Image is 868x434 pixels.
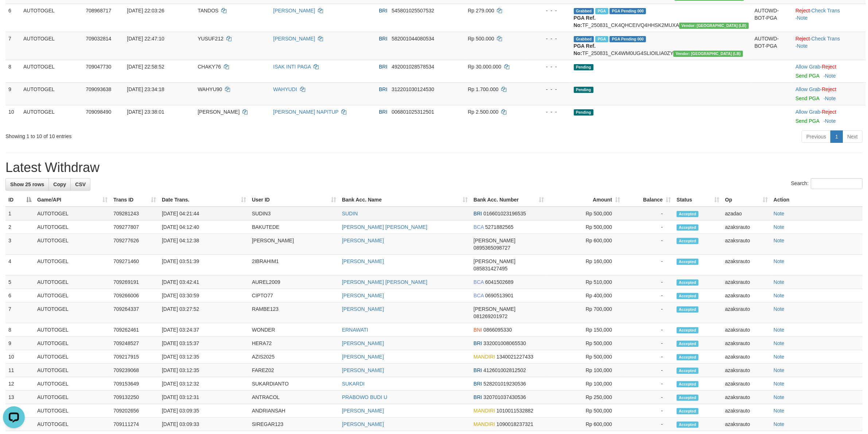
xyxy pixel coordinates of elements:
span: Copy 085831427495 to clipboard [474,266,507,271]
td: azaksrauto [722,255,771,275]
td: 709264337 [110,302,159,323]
span: Copy 492001028578534 to clipboard [392,64,434,70]
a: PRABOWO BUDI U [342,394,387,400]
td: AUTOTOGEL [34,289,110,302]
span: Accepted [677,341,698,347]
td: AUTOTOGEL [34,364,110,377]
a: Note [797,43,808,49]
td: 10 [5,105,20,128]
a: [PERSON_NAME] [342,367,384,373]
td: - [623,377,674,391]
span: Pending [574,87,593,93]
span: 709098490 [86,109,111,115]
td: AUTOTOGEL [34,234,110,255]
td: [DATE] 03:42:41 [159,275,249,289]
td: - [623,234,674,255]
a: Allow Grab [795,64,820,70]
td: azaksrauto [722,234,771,255]
td: 709262461 [110,323,159,337]
a: SUKARDI [342,381,365,387]
a: CSV [70,178,90,191]
td: 7 [5,302,34,323]
td: 709217915 [110,350,159,364]
td: AUTOTOGEL [34,377,110,391]
td: azaksrauto [722,323,771,337]
td: 8 [5,323,34,337]
td: 2 [5,220,34,234]
td: 9 [5,82,20,105]
td: 709277807 [110,220,159,234]
span: Grabbed [574,36,594,42]
span: [PERSON_NAME] [474,258,515,264]
td: 709153649 [110,377,159,391]
td: 709248527 [110,337,159,350]
span: Marked by azaksrauto [595,36,608,42]
span: Accepted [677,381,698,387]
a: Note [774,224,785,230]
span: Copy [53,181,66,187]
div: - - - [530,63,568,70]
a: 1 [830,130,843,143]
td: AUREL2009 [249,275,339,289]
th: Balance: activate to sort column ascending [623,193,674,207]
a: Send PGA [795,95,819,101]
a: [PERSON_NAME] [342,293,384,298]
td: 709266006 [110,289,159,302]
span: Accepted [677,354,698,360]
td: azaksrauto [722,350,771,364]
td: 709202656 [110,404,159,418]
td: 11 [5,364,34,377]
td: azadao [722,207,771,220]
td: 6 [5,289,34,302]
span: WAHYU90 [198,86,222,92]
td: 10 [5,350,34,364]
td: AUTOTOGEL [20,32,83,60]
a: Check Trans [811,36,840,42]
td: AUTOTOGEL [20,60,83,82]
label: Search: [791,178,863,189]
td: [DATE] 03:15:37 [159,337,249,350]
th: Bank Acc. Number: activate to sort column ascending [471,193,547,207]
td: FAREZ02 [249,364,339,377]
td: 6 [5,4,20,32]
a: [PERSON_NAME] NAPITUP [273,109,338,115]
td: ANTRACOL [249,391,339,404]
td: SUKARDIANTO [249,377,339,391]
td: 709132250 [110,391,159,404]
td: 8 [5,60,20,82]
span: Accepted [677,327,698,333]
td: [DATE] 03:30:59 [159,289,249,302]
td: CIPTO77 [249,289,339,302]
td: Rp 100,000 [547,364,623,377]
td: TF_250831_CK4WM0UG4SLIOILIA0ZY [571,32,752,60]
span: BCA [474,279,484,285]
div: - - - [530,35,568,42]
a: Note [774,327,785,333]
td: TF_250831_CK4QHCEIVQ4HHSK2MUXA [571,4,752,32]
span: · [795,64,822,70]
td: 2IBRAHIM1 [249,255,339,275]
td: [DATE] 03:51:39 [159,255,249,275]
td: RAMBE123 [249,302,339,323]
span: BRI [379,36,387,42]
td: [DATE] 03:24:37 [159,323,249,337]
span: PGA Pending [610,8,646,14]
span: BCA [474,224,484,230]
td: [DATE] 03:27:52 [159,302,249,323]
th: Amount: activate to sort column ascending [547,193,623,207]
td: - [623,350,674,364]
a: Previous [802,130,831,143]
td: Rp 500,000 [547,404,623,418]
span: Accepted [677,293,698,299]
td: Rp 160,000 [547,255,623,275]
b: PGA Ref. No: [574,15,596,28]
td: 709269191 [110,275,159,289]
td: AUTOTOGEL [34,350,110,364]
a: Reject [795,36,810,42]
span: MANDIRI [474,354,495,360]
span: Copy 081269201972 to clipboard [474,313,507,319]
a: Note [825,95,836,101]
a: Reject [822,109,837,115]
span: BRI [474,367,482,373]
span: Accepted [677,211,698,217]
